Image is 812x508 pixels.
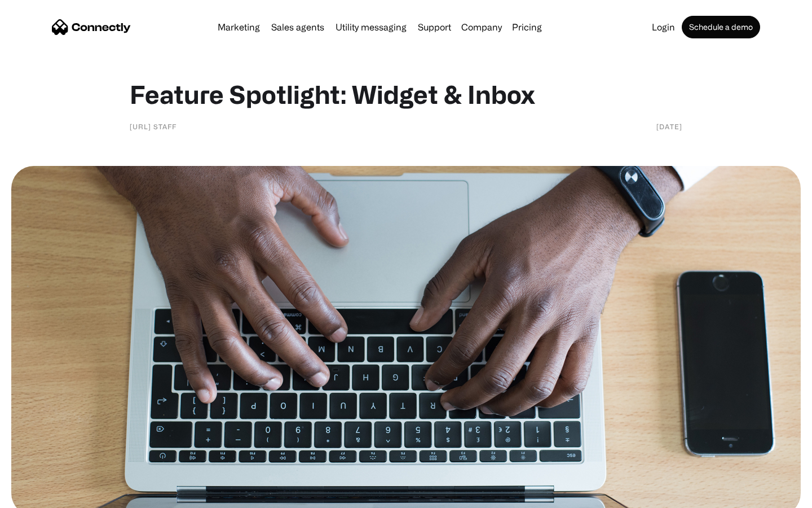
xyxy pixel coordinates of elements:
a: Schedule a demo [682,16,760,38]
a: Sales agents [267,23,329,32]
ul: Language list [23,488,68,504]
h1: Feature Spotlight: Widget & Inbox [130,79,682,110]
a: home [52,19,131,36]
aside: Language selected: English [11,488,68,504]
div: Company [461,19,502,35]
a: Marketing [213,23,264,32]
div: [DATE] [656,121,682,132]
div: [URL] staff [130,121,176,132]
a: Pricing [507,23,546,32]
a: Utility messaging [331,23,411,32]
a: Support [413,23,456,32]
div: Company [458,19,505,35]
a: Login [647,23,679,32]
